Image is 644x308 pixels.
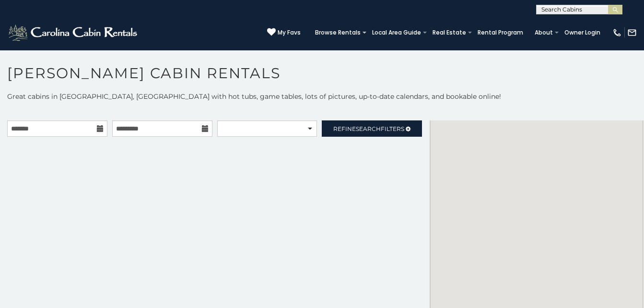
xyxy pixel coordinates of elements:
[367,26,426,39] a: Local Area Guide
[333,125,404,132] span: Refine Filters
[310,26,365,39] a: Browse Rentals
[530,26,558,39] a: About
[473,26,528,39] a: Rental Program
[7,23,140,42] img: White-1-2.png
[322,120,422,137] a: RefineSearchFilters
[356,125,381,132] span: Search
[267,28,301,37] a: My Favs
[428,26,471,39] a: Real Estate
[560,26,605,39] a: Owner Login
[612,28,622,37] img: phone-regular-white.png
[278,28,301,37] span: My Favs
[627,28,637,37] img: mail-regular-white.png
